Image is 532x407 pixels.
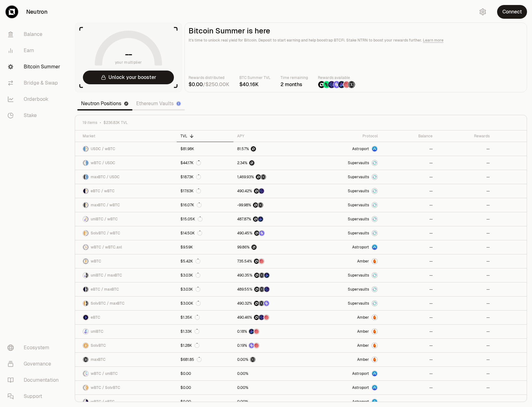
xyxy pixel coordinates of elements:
[233,198,310,212] a: NTRNStructured Points
[180,343,199,348] div: $1.28K
[2,107,67,124] a: Stake
[83,371,85,376] img: wBTC Logo
[237,230,306,236] button: NTRNSolv Points
[259,189,264,194] img: EtherFi Points
[264,287,269,292] img: EtherFi Points
[348,81,355,88] img: Structured Points
[177,282,233,296] a: $3.03K
[280,81,308,88] div: 2 months
[348,301,369,306] span: Supervaults
[103,120,128,125] span: $236.83K TVL
[381,268,436,282] a: --
[91,343,106,348] span: SolvBTC
[237,272,306,278] button: NTRNStructured PointsBedrock Diamonds
[177,240,233,254] a: $9.59K
[264,301,269,306] img: Solv Points
[233,268,310,282] a: NTRNStructured PointsBedrock Diamonds
[75,381,177,395] a: wBTC LogoSolvBTC LogowBTC / SolvBTC
[310,311,381,324] a: AmberAmber
[86,217,88,222] img: wBTC Logo
[348,217,369,222] span: Supervaults
[83,273,85,278] img: uniBTC Logo
[132,97,185,110] a: Ethereum Vaults
[372,343,377,348] img: Amber
[436,282,493,296] a: --
[91,301,125,306] span: SolvBTC / maxBTC
[180,399,191,404] div: $0.00
[357,329,369,334] span: Amber
[237,174,306,180] button: NTRNStructured Points
[357,357,369,362] span: Amber
[436,254,493,268] a: --
[189,81,229,88] div: /
[233,282,310,296] a: NTRNStructured PointsEtherFi Points
[91,399,115,404] span: wBTC / eBTC
[256,174,261,179] img: NTRN
[83,329,88,334] img: uniBTC Logo
[2,42,67,59] a: Earn
[177,142,233,156] a: $81.98K
[497,5,527,19] button: Connect
[381,339,436,352] a: --
[254,273,259,278] img: NTRN
[372,301,377,306] img: Supervaults
[249,160,254,165] img: NTRN
[259,273,264,278] img: Structured Points
[436,226,493,240] a: --
[83,160,85,165] img: wBTC Logo
[310,381,381,395] a: Astroport
[254,287,259,292] img: NTRN
[237,314,306,321] button: NTRNEtherFi PointsMars Fragments
[177,156,233,170] a: $44.17K
[381,226,436,240] a: --
[75,282,177,296] a: eBTC LogomaxBTC LogoeBTC / maxBTC
[180,203,202,208] div: $16.07K
[75,297,177,310] a: SolvBTC LogomaxBTC LogoSolvBTC / maxBTC
[75,184,177,198] a: eBTC LogowBTC LogoeBTC / wBTC
[254,231,259,236] img: NTRN
[333,81,340,88] img: Solv Points
[436,240,493,254] a: --
[237,300,306,306] button: NTRNStructured PointsSolv Points
[83,357,88,362] img: maxBTC Logo
[75,142,177,156] a: USDC LogowBTC LogoUSDC / wBTC
[237,160,306,166] button: NTRN
[250,357,255,362] img: Structured Points
[91,146,115,151] span: USDC / wBTC
[233,212,310,226] a: NTRNBedrock Diamonds
[254,329,259,334] img: Mars Fragments
[310,268,381,282] a: SupervaultsSupervaults
[357,315,369,320] span: Amber
[77,97,132,110] a: Neutron Positions
[372,160,377,165] img: Supervaults
[348,174,369,179] span: Supervaults
[310,142,381,156] a: Astroport
[91,329,103,334] span: uniBTC
[75,367,177,380] a: wBTC LogouniBTC LogowBTC / uniBTC
[381,156,436,170] a: --
[180,174,201,179] div: $18.73K
[436,170,493,184] a: --
[348,287,369,292] span: Supervaults
[91,385,120,390] span: wBTC / SolvBTC
[180,273,200,278] div: $3.03K
[83,174,85,179] img: maxBTC Logo
[310,240,381,254] a: Astroport
[91,160,115,165] span: wBTC / USDC
[381,184,436,198] a: --
[177,339,233,352] a: $1.28K
[124,102,128,105] img: Neutron Logo
[372,231,377,236] img: Supervaults
[83,231,85,236] img: SolvBTC Logo
[237,328,306,335] button: Bedrock DiamondsMars Fragments
[436,325,493,338] a: --
[258,203,263,208] img: Structured Points
[189,27,523,35] h2: Bitcoin Summer is here
[180,245,193,250] div: $9.59K
[91,217,118,222] span: uniBTC / wBTC
[91,174,120,179] span: maxBTC / USDC
[310,184,381,198] a: SupervaultsSupervaults
[318,75,355,81] p: Rewards available
[86,146,88,151] img: wBTC Logo
[180,259,200,264] div: $5.42K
